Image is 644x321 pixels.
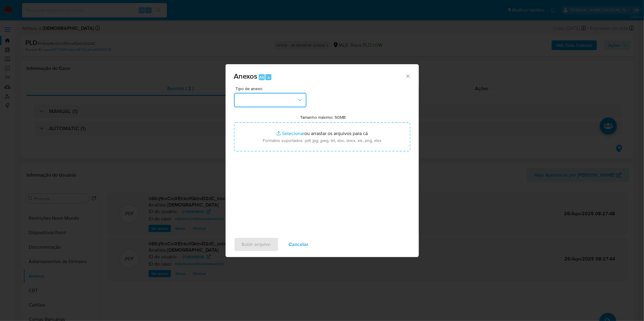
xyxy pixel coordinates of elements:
[234,71,258,81] span: Anexos
[289,238,309,251] span: Cancelar
[281,237,316,252] button: Cancelar
[235,87,308,91] span: Tipo de anexo
[405,73,410,79] button: Fechar
[300,115,346,120] label: Tamanho máximo: 50MB
[259,74,264,80] span: Alt
[268,74,270,80] span: a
